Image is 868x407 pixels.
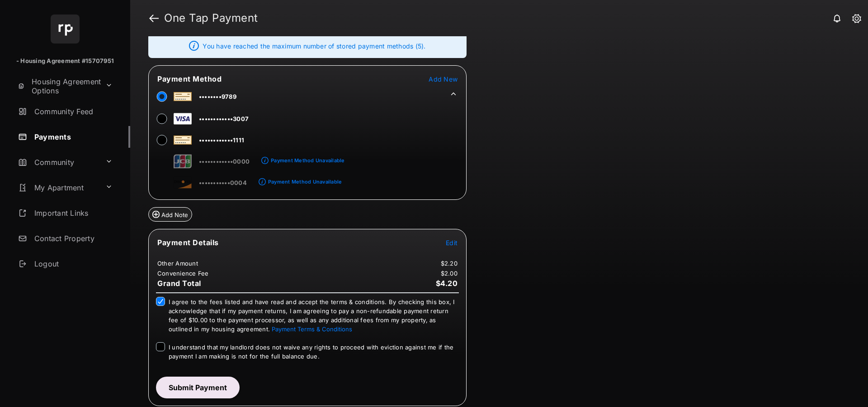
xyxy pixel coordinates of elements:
button: Submit Payment [156,377,240,398]
img: svg+xml;base64,PHN2ZyB4bWxucz0iaHR0cDovL3d3dy53My5vcmcvMjAwMC9zdmciIHdpZHRoPSI2NCIgaGVpZ2h0PSI2NC... [51,15,80,44]
td: Convenience Fee [157,269,209,277]
span: Payment Method [157,74,222,83]
td: Other Amount [157,259,198,267]
span: I understand that my landlord does not waive any rights to proceed with eviction against me if th... [169,344,453,360]
div: You have reached the maximum number of stored payment methods (5). [148,34,467,58]
a: Community Feed [14,101,130,122]
td: $2.00 [440,269,458,277]
span: ••••••••••••0000 [199,158,250,165]
p: - Housing Agreement #15707951 [16,57,114,66]
span: Grand Total [157,279,201,288]
a: Housing Agreement Options [14,75,102,97]
span: I agree to the fees listed and have read and accept the terms & conditions. By checking this box,... [169,298,455,333]
button: I agree to the fees listed and have read and accept the terms & conditions. By checking this box,... [272,325,352,333]
a: Contact Property [14,228,130,249]
a: My Apartment [14,177,102,199]
a: Payments [14,126,130,148]
span: Edit [446,239,458,247]
div: Payment Method Unavailable [271,157,344,164]
span: ••••••••9789 [199,93,236,100]
span: $4.20 [436,279,458,288]
a: Community [14,151,102,173]
span: ••••••••••••1111 [199,136,244,144]
strong: One Tap Payment [164,13,258,24]
span: Add New [429,75,458,83]
td: $2.20 [440,259,458,267]
a: Logout [14,253,130,275]
span: •••••••••••0004 [199,179,247,186]
span: ••••••••••••3007 [199,115,249,122]
a: Important Links [14,202,116,224]
button: Add New [429,74,458,83]
div: Payment Method Unavailable [268,179,342,185]
a: Payment Method Unavailable [266,171,342,187]
a: Payment Method Unavailable [269,150,344,165]
span: Payment Details [157,238,219,247]
button: Edit [446,238,458,247]
button: Add Note [148,207,192,222]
